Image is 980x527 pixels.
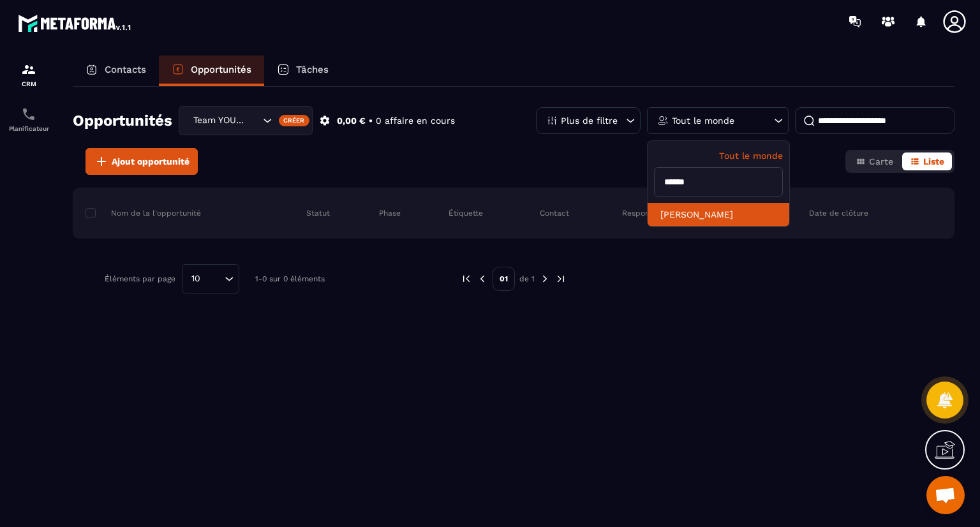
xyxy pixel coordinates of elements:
p: Responsable [622,208,670,218]
p: Étiquette [449,208,483,218]
a: formationformationCRM [3,52,54,97]
img: prev [461,273,472,285]
p: Plus de filtre [561,116,618,125]
div: Search for option [179,106,313,135]
h2: Opportunités [73,108,172,133]
p: Date de clôture [809,208,868,218]
input: Search for option [205,272,221,286]
p: Phase [379,208,401,218]
img: prev [477,273,488,285]
p: Planificateur [3,125,54,132]
input: Search for option [247,114,260,128]
button: Liste [902,152,952,170]
a: Ouvrir le chat [926,476,965,514]
div: Créer [279,115,310,126]
p: Statut [306,208,330,218]
p: de 1 [519,274,535,284]
p: 1-0 sur 0 éléments [255,274,325,283]
img: scheduler [21,107,36,122]
span: Team YOUGC - Formations [190,114,247,128]
a: Tâches [264,56,341,86]
img: logo [18,11,133,34]
span: Liste [923,156,944,167]
p: Tâches [296,64,329,75]
p: 0,00 € [337,115,366,127]
p: Nom de la l'opportunité [85,208,201,218]
div: Search for option [182,264,239,293]
span: Carte [869,156,893,167]
a: schedulerschedulerPlanificateur [3,97,54,142]
img: next [539,273,551,285]
p: CRM [3,80,54,87]
p: Contact [540,208,569,218]
a: Contacts [73,56,159,86]
p: • [369,115,373,127]
p: Opportunités [191,64,251,75]
button: Carte [848,152,901,170]
p: Tout le monde [672,116,734,125]
p: Contacts [105,64,146,75]
span: Ajout opportunité [112,155,189,168]
img: formation [21,62,36,77]
p: 01 [493,267,515,291]
li: [PERSON_NAME] [648,203,789,226]
p: 0 affaire en cours [376,115,455,127]
span: 10 [187,272,205,286]
p: Tout le monde [654,151,783,161]
a: Opportunités [159,56,264,86]
p: Éléments par page [105,274,175,283]
img: next [555,273,567,285]
button: Ajout opportunité [85,148,198,175]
